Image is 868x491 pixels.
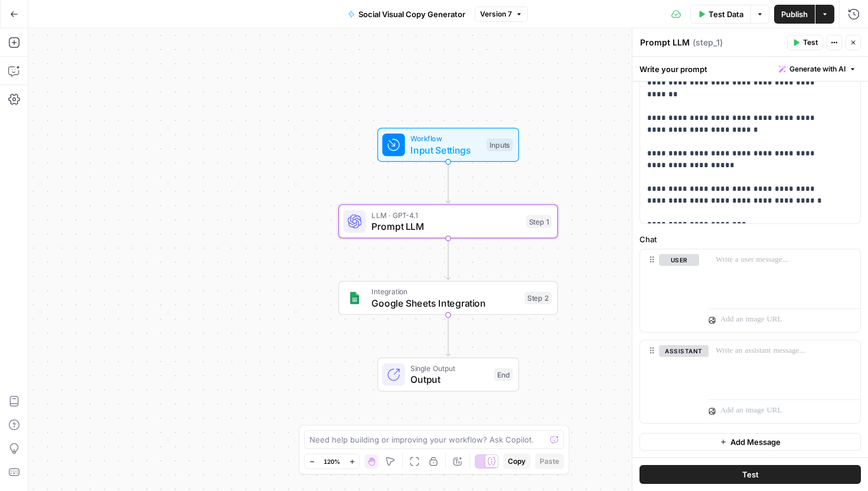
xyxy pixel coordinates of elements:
span: Output [410,372,488,386]
button: user [659,254,699,266]
span: LLM · GPT-4.1 [371,209,520,220]
div: WorkflowInput SettingsInputs [338,128,558,162]
span: Social Visual Copy Generator [358,8,465,20]
img: Group%201%201.png [348,291,362,305]
button: Copy [503,454,530,469]
div: user [640,249,699,332]
span: Test [803,37,818,48]
button: Add Message [639,433,861,451]
span: Integration [371,286,519,297]
div: Write your prompt [632,57,868,81]
span: Google Sheets Integration [371,296,519,310]
textarea: Prompt LLM [640,37,690,48]
span: Test Data [709,8,743,20]
g: Edge from start to step_1 [446,162,450,203]
button: Social Visual Copy Generator [341,5,472,24]
span: Workflow [410,133,481,144]
span: Publish [781,8,808,20]
span: 120% [324,457,340,466]
span: ( step_1 ) [693,37,723,48]
span: Add Message [730,436,781,448]
span: Test [742,469,759,480]
button: Paste [535,454,564,469]
button: Publish [774,5,815,24]
span: Generate with AI [789,64,846,74]
div: Inputs [487,138,513,151]
button: assistant [659,345,709,357]
div: assistant [640,340,699,423]
g: Edge from step_1 to step_2 [446,239,450,280]
div: Step 1 [526,215,552,228]
button: Version 7 [475,6,528,22]
button: Test [787,35,823,50]
button: Test Data [690,5,750,24]
div: LLM · GPT-4.1Prompt LLMStep 1 [338,204,558,239]
span: Prompt LLM [371,219,520,233]
span: Paste [540,456,559,467]
div: IntegrationGoogle Sheets IntegrationStep 2 [338,281,558,316]
span: Input Settings [410,143,481,157]
div: Step 2 [525,292,552,305]
span: Version 7 [480,9,512,19]
span: Copy [508,456,526,467]
div: End [494,368,513,381]
g: Edge from step_2 to end [446,315,450,356]
button: Test [639,465,861,484]
span: Single Output [410,363,488,374]
div: Single OutputOutputEnd [338,357,558,392]
button: Generate with AI [774,61,861,77]
label: Chat [639,233,861,245]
